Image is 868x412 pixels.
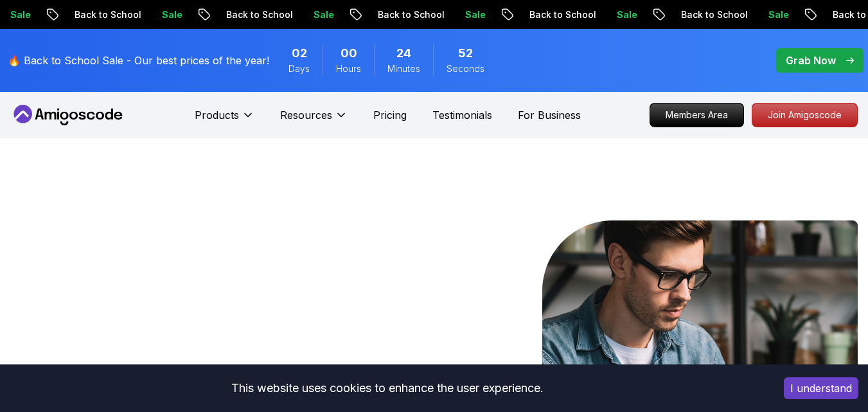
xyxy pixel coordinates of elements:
span: Minutes [387,62,420,75]
p: Members Area [650,103,743,127]
button: Products [195,107,254,133]
p: Sale [152,8,193,21]
p: 🔥 Back to School Sale - Our best prices of the year! [8,53,269,68]
div: This website uses cookies to enhance the user experience. [10,374,765,402]
span: Hours [336,62,361,75]
p: Back to School [671,8,758,21]
p: Sale [455,8,496,21]
a: Pricing [373,107,407,123]
span: 2 Days [292,44,307,62]
button: Resources [280,107,348,133]
p: Sale [303,8,344,21]
span: 24 Minutes [396,44,411,62]
p: Back to School [216,8,303,21]
a: Testimonials [432,107,492,123]
p: Resources [280,107,332,123]
p: Sale [758,8,799,21]
p: Grab Now [786,53,836,68]
p: Back to School [519,8,607,21]
h1: Go From Learning to Hired: Master Java, Spring Boot & Cloud Skills That Get You the [10,220,351,406]
p: Sale [607,8,648,21]
p: Back to School [368,8,455,21]
span: Days [288,62,310,75]
p: Back to School [64,8,152,21]
span: 0 Hours [341,44,357,62]
a: For Business [518,107,581,123]
a: Join Amigoscode [752,103,858,127]
span: 52 Seconds [458,44,473,62]
span: Seconds [447,62,484,75]
p: Products [195,107,239,123]
button: Accept cookies [784,377,858,399]
p: Join Amigoscode [752,103,857,127]
a: Members Area [650,103,744,127]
